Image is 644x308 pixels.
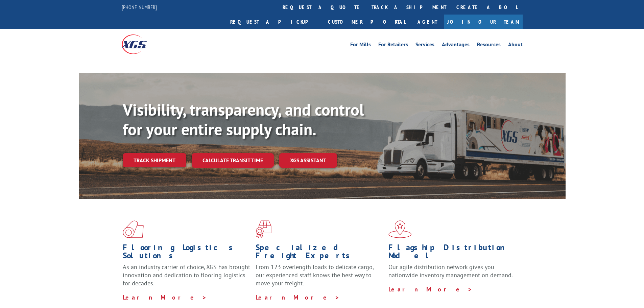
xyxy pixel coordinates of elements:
[123,99,364,140] b: Visibility, transparency, and control for your entire supply chain.
[323,15,411,29] a: Customer Portal
[442,42,470,49] a: Advantages
[415,42,434,49] a: Services
[256,263,383,293] p: From 123 overlength loads to delicate cargo, our experienced staff knows the best way to move you...
[122,4,157,10] a: [PHONE_NUMBER]
[508,42,523,49] a: About
[388,243,516,263] h1: Flagship Distribution Model
[123,263,250,287] span: As an industry carrier of choice, XGS has brought innovation and dedication to flooring logistics...
[256,220,271,238] img: xgs-icon-focused-on-flooring-red
[378,42,408,49] a: For Retailers
[444,15,523,29] a: Join Our Team
[256,243,383,263] h1: Specialized Freight Experts
[192,153,274,168] a: Calculate transit time
[256,293,340,301] a: Learn More >
[388,220,412,238] img: xgs-icon-flagship-distribution-model-red
[279,153,337,168] a: XGS ASSISTANT
[225,15,323,29] a: Request a pickup
[411,15,444,29] a: Agent
[477,42,501,49] a: Resources
[388,263,513,279] span: Our agile distribution network gives you nationwide inventory management on demand.
[350,42,371,49] a: For Mills
[123,293,207,301] a: Learn More >
[123,153,186,167] a: Track shipment
[123,243,251,263] h1: Flooring Logistics Solutions
[123,220,144,238] img: xgs-icon-total-supply-chain-intelligence-red
[388,285,473,293] a: Learn More >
